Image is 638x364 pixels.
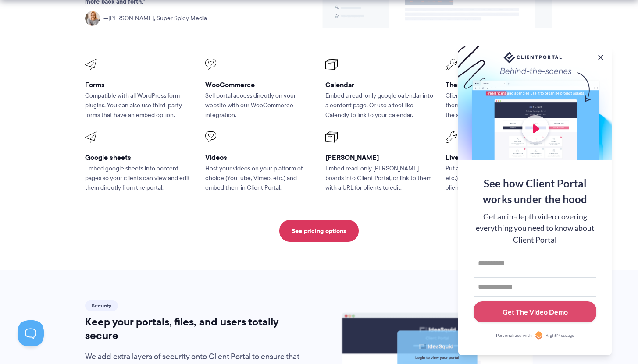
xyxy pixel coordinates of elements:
[446,80,553,89] h3: Themes
[205,153,313,162] h3: Videos
[85,80,193,89] h3: Forms
[535,331,543,340] img: Personalized with RightMessage
[85,91,193,120] p: Compatible with all WordPress form plugins. You can also use third-party forms that have an embed...
[545,332,574,339] span: RightMessage
[85,164,193,193] p: Embed google sheets into content pages so your clients can view and edit them directly from the p...
[474,176,596,207] div: See how Client Portal works under the hood
[205,164,313,193] p: Host your videos on your platform of choice (YouTube, Vimeo, etc.) and embed them in Client Portal.
[474,211,596,246] div: Get an in-depth video covering everything you need to know about Client Portal
[325,153,433,162] h3: [PERSON_NAME]
[279,220,359,242] a: See pricing options
[205,91,313,120] p: Sell portal access directly on your website with our WooCommerce integration.
[446,164,553,193] p: Put any live chat widget (Drift, Intercom, etc.) on portal pages to chat with your clients in the...
[85,153,193,162] h3: Google sheets
[446,91,553,120] p: Client Portal works with any WordPress theme whether it’s custom built or off the shelf.
[325,164,433,193] p: Embed read-only [PERSON_NAME] boards into Client Portal, or link to them with a URL for clients t...
[325,91,433,120] p: Embed a read-only google calendar into a content page. Or use a tool like Calendly to link to you...
[446,153,553,162] h3: Live chat
[325,80,433,89] h3: Calendar
[474,331,596,340] a: Personalized withRightMessage
[474,301,596,323] button: Get The Video Demo
[103,14,207,23] span: [PERSON_NAME], Super Spicy Media
[496,332,532,339] span: Personalized with
[85,315,307,342] h2: Keep your portals, files, and users totally secure
[503,307,568,317] div: Get The Video Demo
[85,300,118,311] span: Security
[205,80,313,89] h3: WooCommerce
[18,320,44,346] iframe: Toggle Customer Support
